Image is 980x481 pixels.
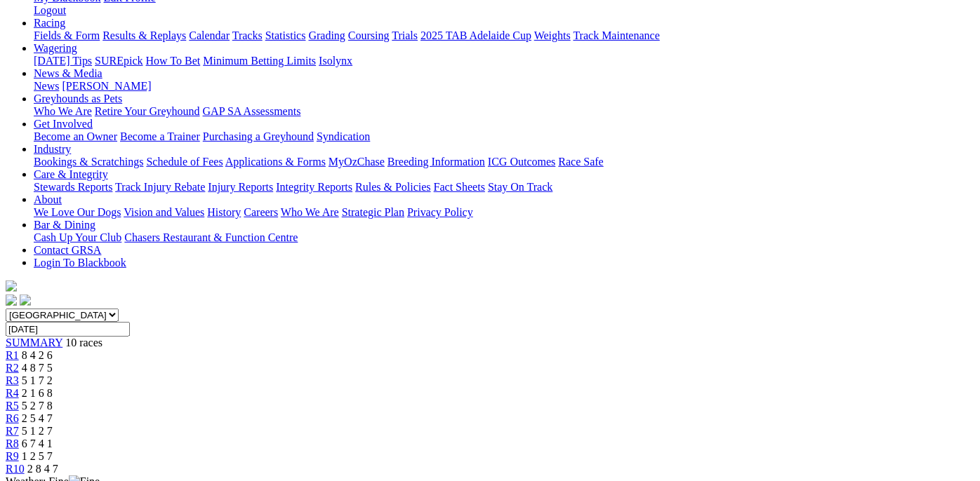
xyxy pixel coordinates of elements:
a: Bookings & Scratchings [34,156,143,168]
a: R6 [6,412,19,424]
a: R9 [6,450,19,462]
a: Chasers Restaurant & Function Centre [124,231,298,243]
a: News & Media [34,67,102,79]
a: [DATE] Tips [34,55,92,67]
a: Get Involved [34,118,93,130]
a: R2 [6,362,19,374]
a: Become an Owner [34,130,117,142]
span: 5 1 2 7 [22,425,53,437]
a: Schedule of Fees [146,156,223,168]
a: Vision and Values [124,206,204,218]
a: Isolynx [319,55,352,67]
a: MyOzChase [329,156,385,168]
div: Wagering [34,55,964,67]
a: Purchasing a Greyhound [203,130,314,142]
a: SUREpick [95,55,143,67]
a: Coursing [348,29,390,41]
img: twitter.svg [20,294,31,306]
div: Bar & Dining [34,231,964,244]
a: Privacy Policy [407,206,473,218]
a: Login To Blackbook [34,257,126,269]
img: facebook.svg [6,294,17,306]
a: Minimum Betting Limits [203,55,316,67]
div: Industry [34,156,964,168]
a: Cash Up Your Club [34,231,121,243]
a: Retire Your Greyhound [95,105,200,117]
a: Careers [244,206,278,218]
a: Racing [34,17,65,29]
div: Care & Integrity [34,181,964,194]
a: GAP SA Assessments [203,105,301,117]
a: Rules & Policies [355,181,431,193]
a: Fields & Form [34,29,100,41]
a: Greyhounds as Pets [34,93,122,104]
a: Care & Integrity [34,168,108,180]
a: History [207,206,241,218]
a: Stewards Reports [34,181,112,193]
a: R5 [6,400,19,412]
a: R8 [6,438,19,449]
a: Who We Are [34,105,92,117]
a: Breeding Information [388,156,485,168]
a: Become a Trainer [120,130,200,142]
a: Contact GRSA [34,244,101,256]
a: Who We Are [281,206,339,218]
a: SUMMARY [6,337,62,348]
a: Logout [34,4,66,16]
a: Industry [34,143,71,155]
span: 5 1 7 2 [22,374,53,386]
a: Statistics [265,29,306,41]
a: R4 [6,387,19,399]
span: 8 4 2 6 [22,349,53,361]
a: ICG Outcomes [488,156,555,168]
a: R10 [6,463,25,475]
span: 10 races [65,337,102,348]
a: Wagering [34,42,77,54]
a: News [34,80,59,92]
a: We Love Our Dogs [34,206,121,218]
a: R1 [6,349,19,361]
a: Integrity Reports [276,181,352,193]
div: News & Media [34,80,964,93]
span: 2 1 6 8 [22,387,53,399]
img: logo-grsa-white.png [6,280,17,292]
a: Calendar [189,29,230,41]
a: Weights [534,29,571,41]
span: 5 2 7 8 [22,400,53,412]
a: Fact Sheets [434,181,485,193]
span: 4 8 7 5 [22,362,53,374]
a: Race Safe [558,156,603,168]
div: Racing [34,29,964,42]
a: How To Bet [146,55,201,67]
a: Track Maintenance [574,29,660,41]
a: Syndication [317,130,370,142]
a: Tracks [232,29,263,41]
a: Injury Reports [208,181,273,193]
a: Stay On Track [488,181,552,193]
span: 2 8 4 7 [27,463,58,475]
a: Strategic Plan [342,206,404,218]
a: R7 [6,425,19,437]
div: Get Involved [34,130,964,143]
a: [PERSON_NAME] [62,80,151,92]
a: Applications & Forms [225,156,326,168]
span: 6 7 4 1 [22,438,53,449]
a: Trials [392,29,418,41]
span: 2 5 4 7 [22,412,53,424]
a: 2025 TAB Adelaide Cup [421,29,531,41]
a: Grading [309,29,345,41]
input: Select date [6,322,130,337]
a: R3 [6,374,19,386]
div: Greyhounds as Pets [34,105,964,118]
